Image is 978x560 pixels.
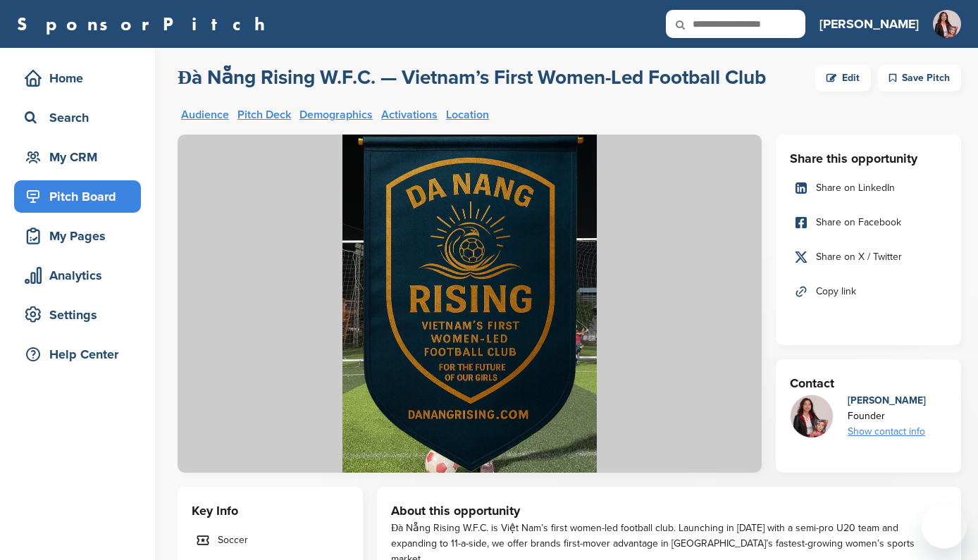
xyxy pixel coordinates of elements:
a: Location [446,109,489,120]
a: Search [14,101,141,134]
span: Copy link [816,284,856,299]
img: Sponsorpitch & [178,135,762,473]
a: Activations [381,109,438,120]
a: Demographics [299,109,373,120]
span: Share on Facebook [816,215,901,230]
div: Save Pitch [878,65,961,92]
div: Analytics [21,263,141,288]
a: Audience [181,109,229,120]
a: My Pages [14,220,141,252]
span: Share on LinkedIn [816,180,895,196]
h3: [PERSON_NAME] [819,14,919,34]
div: Settings [21,302,141,328]
div: Founder [848,409,926,424]
div: [PERSON_NAME] [848,393,926,409]
div: My Pages [21,223,141,249]
h3: Contact [790,373,947,393]
div: Help Center [21,342,141,367]
a: Share on Facebook [790,208,947,237]
a: Home [14,62,141,94]
img: Photo for michelle [791,395,833,456]
div: My CRM [21,144,141,170]
h3: About this opportunity [391,501,947,521]
h3: Share this opportunity [790,149,947,168]
a: Edit [815,65,871,92]
a: SponsorPitch [17,15,274,33]
div: Pitch Board [21,184,141,209]
a: Help Center [14,338,141,371]
img: Photo for michelle [933,10,961,51]
a: Share on X / Twitter [790,242,947,272]
div: Home [21,66,141,91]
iframe: Button to launch messaging window [922,504,967,549]
div: Search [21,105,141,130]
div: Show contact info [848,424,926,440]
span: Share on X / Twitter [816,249,902,265]
a: Pitch Deck [237,109,291,120]
a: Đà Nẵng Rising W.F.C. — Vietnam’s First Women-Led Football Club [178,65,766,92]
a: Settings [14,299,141,331]
a: Copy link [790,277,947,306]
h2: Đà Nẵng Rising W.F.C. — Vietnam’s First Women-Led Football Club [178,65,766,90]
a: [PERSON_NAME] [819,8,919,39]
a: Pitch Board [14,180,141,213]
a: Analytics [14,259,141,292]
span: Soccer [218,533,248,548]
a: Share on LinkedIn [790,173,947,203]
h3: Key Info [192,501,349,521]
a: My CRM [14,141,141,173]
